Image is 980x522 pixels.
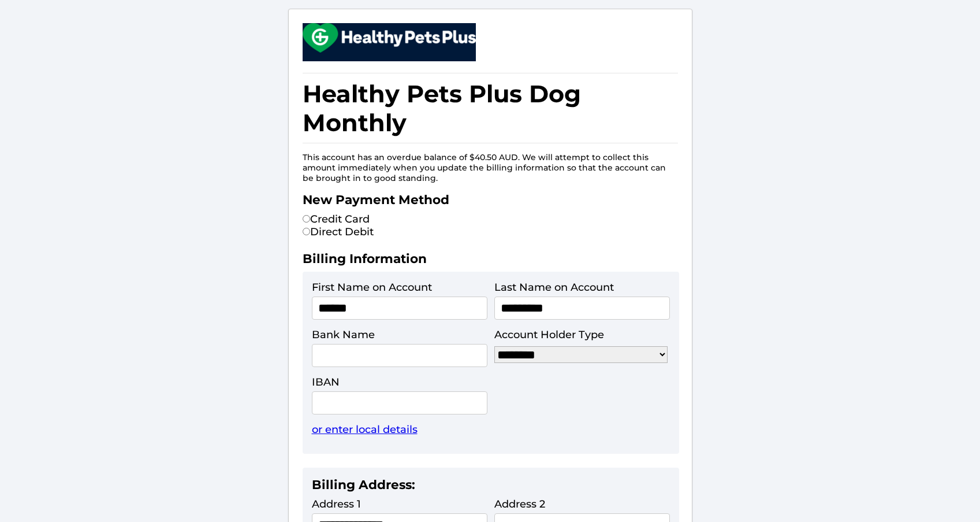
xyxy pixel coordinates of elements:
h1: Healthy Pets Plus Dog Monthly [303,73,678,143]
label: Direct Debit [303,225,374,238]
p: This account has an overdue balance of $40.50 AUD. We will attempt to collect this amount immedia... [303,152,678,183]
input: Direct Debit [303,228,310,235]
label: IBAN [312,376,340,388]
a: or enter local details [312,423,418,436]
h2: Billing Address: [312,477,670,498]
img: small.png [303,23,476,53]
label: Bank Name [312,328,375,341]
input: Credit Card [303,215,310,223]
label: Credit Card [303,213,370,225]
h2: New Payment Method [303,192,678,213]
label: Address 2 [494,498,545,510]
h2: Billing Information [303,251,678,272]
label: Account Holder Type [494,328,604,341]
label: Address 1 [312,498,361,510]
label: First Name on Account [312,281,432,294]
label: Last Name on Account [494,281,614,294]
